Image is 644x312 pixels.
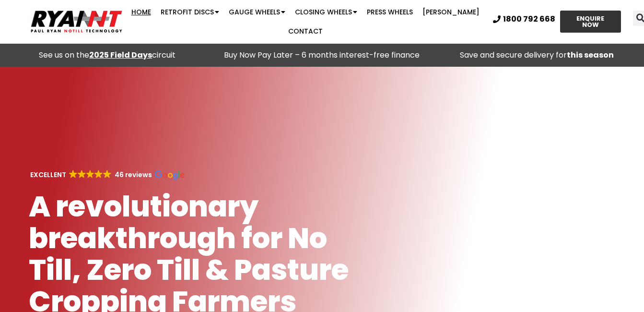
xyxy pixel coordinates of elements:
p: Save and secure delivery for [434,48,639,62]
strong: EXCELLENT [30,170,66,180]
a: Press Wheels [362,2,418,22]
img: Google [94,170,103,178]
img: Google [155,170,185,180]
a: Contact [283,22,328,41]
span: 1800 792 668 [503,15,555,23]
span: ENQUIRE NOW [569,15,612,28]
img: Google [69,170,77,178]
img: Ryan NT logo [29,7,125,36]
div: See us on the circuit [5,48,210,62]
img: Google [86,170,94,178]
a: 2025 Field Days [89,49,152,60]
a: EXCELLENT GoogleGoogleGoogleGoogleGoogle 46 reviews Google [29,170,185,180]
nav: Menu [125,2,485,41]
a: Closing Wheels [290,2,362,22]
p: Buy Now Pay Later – 6 months interest-free finance [220,48,425,62]
img: Google [103,170,111,178]
a: [PERSON_NAME] [418,2,484,22]
a: Home [127,2,156,22]
a: Retrofit Discs [156,2,224,22]
strong: 46 reviews [115,170,152,180]
img: Google [78,170,86,178]
a: ENQUIRE NOW [560,11,621,33]
a: Gauge Wheels [224,2,290,22]
a: 1800 792 668 [493,15,555,23]
strong: this season [567,49,614,60]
